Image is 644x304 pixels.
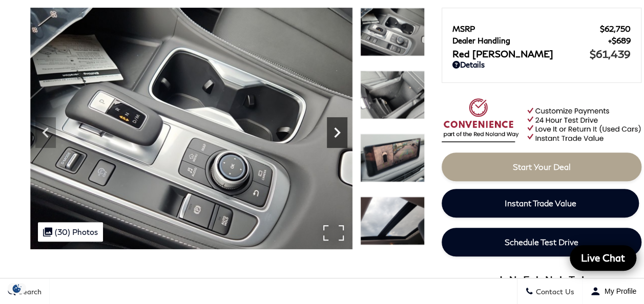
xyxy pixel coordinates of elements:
[360,197,425,245] img: New 2026 WARM TITANIUM INFINITI LUXE AWD image 21
[576,251,630,264] span: Live Chat
[452,24,600,33] span: MSRP
[442,153,641,181] a: Start Your Deal
[35,117,56,148] div: Previous
[452,36,608,45] span: Dealer Handling
[452,24,631,33] a: MSRP $62,750
[5,283,29,294] section: Click to Open Cookie Consent Modal
[5,283,29,294] img: Opt-Out Icon
[452,48,631,60] a: Red [PERSON_NAME] $61,439
[505,198,576,208] span: Instant Trade Value
[590,48,631,60] span: $61,439
[327,117,347,148] div: Next
[600,287,636,295] span: My Profile
[600,24,631,33] span: $62,750
[30,8,352,249] img: New 2026 WARM TITANIUM INFINITI LUXE AWD image 18
[570,245,636,271] a: Live Chat
[608,36,631,45] span: $689
[360,71,425,119] img: New 2026 WARM TITANIUM INFINITI LUXE AWD image 19
[505,237,578,247] span: Schedule Test Drive
[513,162,571,171] span: Start Your Deal
[533,287,574,296] span: Contact Us
[452,48,590,59] span: Red [PERSON_NAME]
[452,36,631,45] a: Dealer Handling $689
[583,278,644,304] button: Open user profile menu
[452,60,631,69] a: Details
[38,222,103,242] div: (30) Photos
[442,228,641,256] a: Schedule Test Drive
[360,134,425,182] img: New 2026 WARM TITANIUM INFINITI LUXE AWD image 20
[16,287,41,296] span: Search
[360,8,425,56] img: New 2026 WARM TITANIUM INFINITI LUXE AWD image 18
[442,189,639,218] a: Instant Trade Value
